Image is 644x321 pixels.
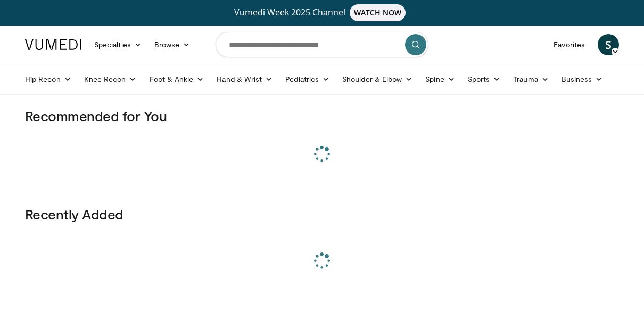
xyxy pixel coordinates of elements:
[555,69,609,90] a: Business
[461,69,507,90] a: Sports
[350,4,406,21] span: WATCH NOW
[507,69,555,90] a: Trauma
[419,69,461,90] a: Spine
[27,4,617,21] a: Vumedi Week 2025 ChannelWATCH NOW
[25,39,81,50] img: VuMedi Logo
[598,34,619,55] a: S
[25,107,619,124] h3: Recommended for You
[336,69,419,90] a: Shoulder & Elbow
[78,69,143,90] a: Knee Recon
[148,34,197,55] a: Browse
[143,69,211,90] a: Foot & Ankle
[547,34,591,55] a: Favorites
[210,69,279,90] a: Hand & Wrist
[25,206,619,223] h3: Recently Added
[279,69,336,90] a: Pediatrics
[19,69,78,90] a: Hip Recon
[216,32,428,57] input: Search topics, interventions
[88,34,148,55] a: Specialties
